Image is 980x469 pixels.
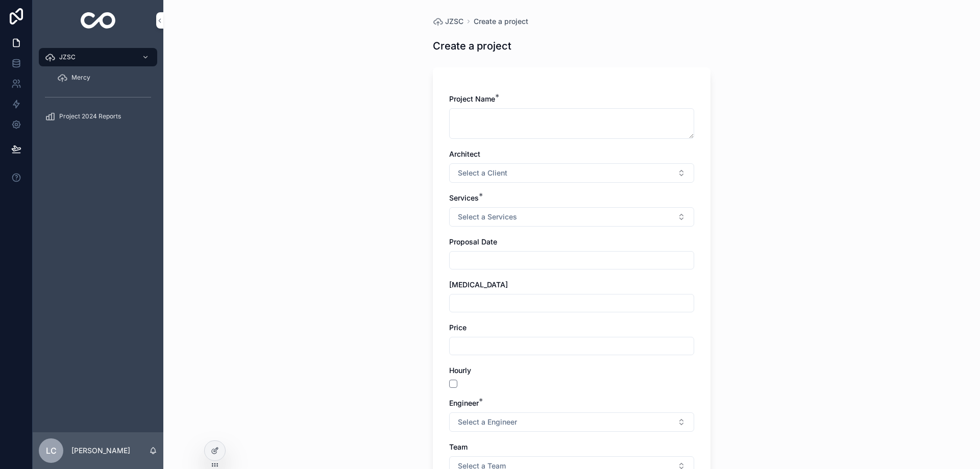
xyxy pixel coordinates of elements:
[71,73,90,82] span: Mercy
[449,237,497,246] span: Proposal Date
[449,94,495,103] span: Project Name
[39,48,157,66] a: JZSC
[449,163,694,183] button: Select Button
[39,107,157,126] a: Project 2024 Reports
[445,16,463,27] span: JZSC
[433,39,511,53] h1: Create a project
[449,207,694,227] button: Select Button
[449,323,467,332] span: Price
[71,446,130,456] p: [PERSON_NAME]
[449,193,479,202] span: Services
[33,41,163,139] div: scrollable content
[449,150,480,158] span: Architect
[433,16,463,27] a: JZSC
[59,53,76,61] span: JZSC
[458,212,517,222] span: Select a Services
[458,168,507,178] span: Select a Client
[458,417,517,427] span: Select a Engineer
[81,12,116,29] img: App logo
[46,445,57,457] span: LC
[449,399,479,407] span: Engineer
[449,442,468,451] span: Team
[59,112,121,120] span: Project 2024 Reports
[474,16,528,27] a: Create a project
[449,280,508,289] span: [MEDICAL_DATA]
[51,68,157,87] a: Mercy
[449,412,694,432] button: Select Button
[449,366,471,375] span: Hourly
